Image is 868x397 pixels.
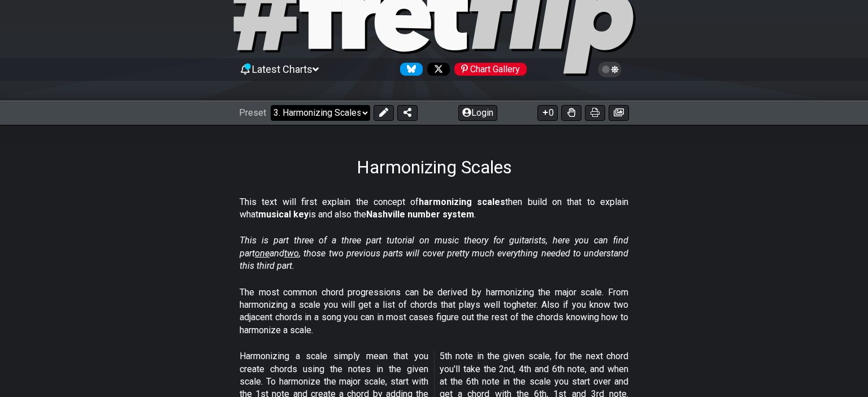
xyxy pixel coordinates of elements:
button: Edit Preset [374,105,394,121]
button: Create image [609,105,629,121]
span: one [255,248,270,259]
h1: Harmonizing Scales [357,156,512,178]
div: Chart Gallery [454,63,527,76]
strong: harmonizing scales [419,197,505,207]
select: Preset [271,105,370,121]
p: This text will first explain the concept of then build on that to explain what is and also the . [240,196,628,221]
span: Preset [239,107,266,118]
strong: musical key [258,209,309,220]
strong: Nashville number system [366,209,474,220]
em: This is part three of a three part tutorial on music theory for guitarists, here you can find par... [240,235,628,271]
a: Follow #fretflip at Bluesky [396,63,423,76]
button: Print [585,105,605,121]
a: #fretflip at Pinterest [450,63,527,76]
span: two [284,248,299,259]
span: Toggle light / dark theme [604,64,617,75]
button: Share Preset [397,105,418,121]
button: Toggle Dexterity for all fretkits [561,105,581,121]
button: Login [458,105,497,121]
span: Latest Charts [252,63,313,75]
button: 0 [537,105,558,121]
a: Follow #fretflip at X [423,63,450,76]
p: The most common chord progressions can be derived by harmonizing the major scale. From harmonizin... [240,286,628,337]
